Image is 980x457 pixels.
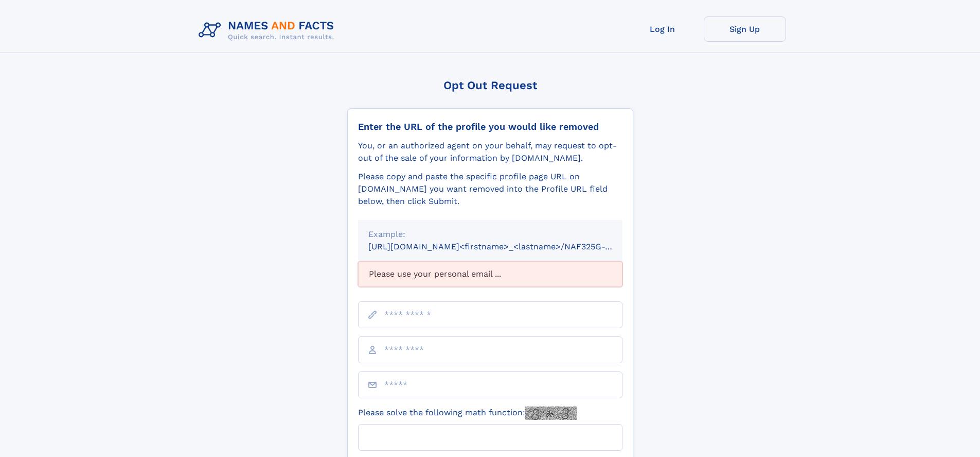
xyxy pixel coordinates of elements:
label: Please solve the following math function: [358,407,577,420]
div: Please copy and paste the specific profile page URL on [DOMAIN_NAME] you want removed into the Pr... [358,171,622,208]
div: You, or an authorized agent on your behalf, may request to opt-out of the sale of your informatio... [358,140,622,164]
div: Please use your personal email ... [358,261,622,287]
small: [URL][DOMAIN_NAME]<firstname>_<lastname>/NAF325G-xxxxxxxx [368,242,642,251]
div: Opt Out Request [347,79,633,92]
div: Enter the URL of the profile you would like removed [358,121,622,132]
img: Logo Names and Facts [194,16,343,44]
a: Log In [621,16,704,42]
div: Example: [368,228,612,241]
a: Sign Up [704,16,786,42]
